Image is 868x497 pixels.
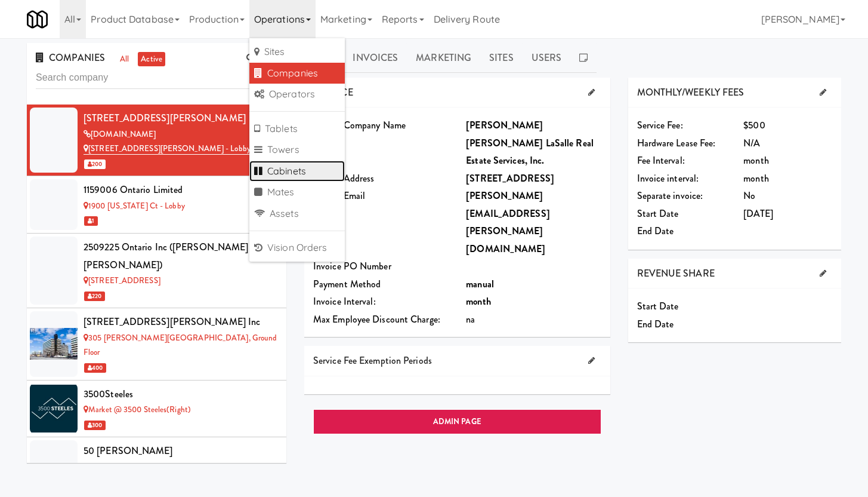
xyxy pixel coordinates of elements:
[84,127,277,142] div: [DOMAIN_NAME]
[84,109,277,127] div: [STREET_ADDRESS][PERSON_NAME]
[84,200,185,211] a: 1900 [US_STATE] Ct - Lobby
[249,63,345,84] a: Companies
[84,404,191,415] a: Market @ 3500 Steeles(Right)
[637,207,679,220] span: Start Date
[249,139,345,161] a: Towers
[27,105,286,176] li: [STREET_ADDRESS][PERSON_NAME][DOMAIN_NAME][STREET_ADDRESS][PERSON_NAME] - Lobby 200
[313,277,381,291] span: Payment Method
[249,161,345,182] a: Cabinets
[249,118,345,140] a: Tablets
[637,136,716,150] span: Hardware Lease Fee:
[480,43,523,73] a: Sites
[466,118,594,167] b: [PERSON_NAME] [PERSON_NAME] LaSalle Real Estate Services, Inc.
[743,171,769,185] span: month
[743,118,765,132] span: $500
[84,159,106,169] span: 200
[637,154,685,167] span: Fee Interval:
[27,176,286,234] li: 1159006 Ontario Limited1900 [US_STATE] Ct - Lobby 1
[743,136,760,150] span: N/A
[84,385,277,403] div: 3500Steeles
[637,224,674,238] span: End Date
[249,237,345,259] a: Vision Orders
[27,234,286,308] li: 2509225 Ontario Inc ([PERSON_NAME] [PERSON_NAME])[STREET_ADDRESS] 220
[637,171,699,185] span: Invoice interval:
[84,181,277,199] div: 1159006 Ontario Limited
[84,461,141,473] a: 50MINTHORN
[117,52,132,67] a: all
[84,143,251,155] a: [STREET_ADDRESS][PERSON_NAME] - Lobby
[84,363,106,373] span: 400
[466,311,601,329] div: na
[84,238,277,274] div: 2509225 Ontario Inc ([PERSON_NAME] [PERSON_NAME])
[84,313,277,331] div: [STREET_ADDRESS][PERSON_NAME] Inc
[84,442,277,460] div: 50 [PERSON_NAME]
[27,437,286,495] li: 50 [PERSON_NAME]50MINTHORN 1
[249,41,345,63] a: Sites
[466,294,491,308] b: month
[27,381,286,438] li: 3500SteelesMarket @ 3500 Steeles(Right) 300
[637,299,679,313] span: Start Date
[138,52,165,67] a: active
[743,187,832,205] div: No
[36,51,105,65] span: COMPANIES
[637,317,674,331] span: End Date
[743,154,769,167] span: month
[313,354,432,367] span: Service Fee Exemption Periods
[637,266,715,280] span: REVENUE SHARE
[313,312,440,326] span: Max Employee Discount Charge:
[27,308,286,380] li: [STREET_ADDRESS][PERSON_NAME] Inc305 [PERSON_NAME][GEOGRAPHIC_DATA], Ground Floor 400
[344,43,407,73] a: Invoices
[523,43,571,73] a: Users
[36,67,277,89] input: Search company
[313,259,391,273] span: Invoice PO Number
[249,182,345,203] a: Mates
[743,207,773,220] span: [DATE]
[313,294,376,308] span: Invoice Interval:
[249,84,345,105] a: Operators
[466,171,554,185] b: [STREET_ADDRESS]
[313,118,406,132] span: Invoice Company Name
[637,85,745,99] span: MONTHLY/WEEKLY FEES
[313,409,601,434] a: ADMIN PAGE
[407,43,480,73] a: Marketing
[637,189,703,203] span: Separate invoice:
[84,292,105,301] span: 220
[466,277,494,291] b: manual
[27,9,48,30] img: Micromart
[84,421,106,430] span: 300
[84,216,98,226] span: 1
[84,332,277,358] a: 305 [PERSON_NAME][GEOGRAPHIC_DATA], Ground Floor
[249,203,345,225] a: Assets
[466,189,550,256] b: [PERSON_NAME][EMAIL_ADDRESS][PERSON_NAME][DOMAIN_NAME]
[637,118,683,132] span: Service Fee:
[84,275,160,286] a: [STREET_ADDRESS]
